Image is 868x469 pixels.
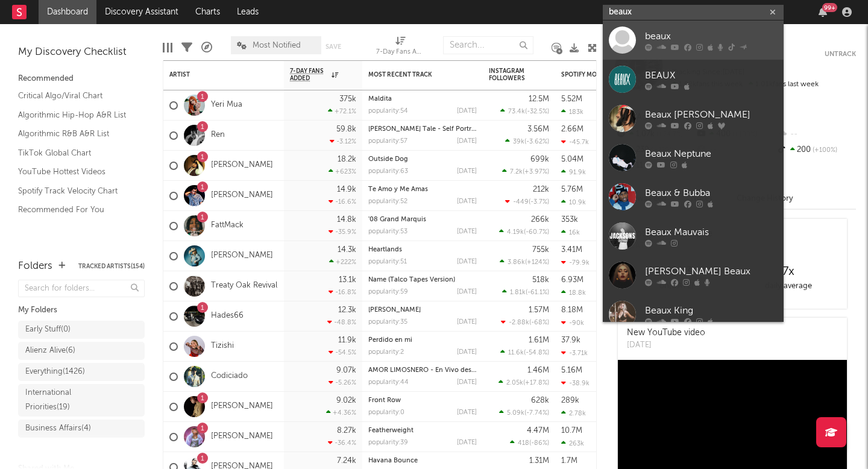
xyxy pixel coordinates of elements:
div: [DATE] [457,439,477,446]
div: popularity: 59 [368,289,408,295]
a: Heartlands [368,247,402,253]
div: -5.26 % [329,379,356,386]
div: Early Stuff ( 0 ) [25,323,71,337]
a: Codiciado [211,371,248,382]
div: AMOR LIMOSNERO - En Vivo desde Los Ángeles [368,367,477,374]
span: 11.6k [508,350,524,356]
div: -36.4 % [328,439,356,447]
button: Untrack [825,48,856,60]
a: Front Row [368,397,401,404]
span: Most Notified [253,42,301,49]
a: Maldita [368,96,392,102]
div: Recommended [18,72,145,86]
a: Beaux & Bubba [603,177,784,216]
span: 418 [518,440,529,447]
div: Ja Morant [368,307,477,313]
a: Beaux King [603,295,784,334]
div: 5.76M [561,186,583,194]
div: [DATE] [457,168,477,175]
a: FattMack [211,221,244,231]
div: 5.04M [561,156,583,163]
span: -61.1 % [527,289,547,296]
div: 5.52M [561,95,582,103]
div: [DATE] [457,379,477,386]
div: Most Recent Track [368,71,459,78]
div: 37.9k [561,336,580,344]
div: [DATE] [457,198,477,205]
span: -32.5 % [527,109,547,115]
span: +100 % [811,147,837,154]
a: '08 Grand Marquis [368,216,426,223]
div: Havana Bounce [368,458,477,464]
div: 699k [530,156,549,163]
div: popularity: 0 [368,409,404,416]
span: 2.05k [506,380,523,386]
div: 7-Day Fans Added (7-Day Fans Added) [376,30,424,65]
div: -35.9 % [329,228,356,236]
div: 212k [533,186,549,194]
div: 18.2k [338,156,356,163]
div: 10.7M [561,427,582,435]
div: Instagram Followers [489,68,531,82]
div: -3.71k [561,349,588,357]
div: Outside Dog [368,156,477,163]
div: 14.8k [337,216,356,224]
div: 9.02k [336,397,356,404]
div: popularity: 57 [368,138,407,145]
div: Beaux [PERSON_NAME] [645,107,778,122]
span: 3.86k [508,259,525,266]
button: 99+ [819,7,827,17]
div: 9.07k [336,367,356,374]
a: Outside Dog [368,156,408,163]
div: 11.9k [338,336,356,344]
a: Beaux [PERSON_NAME] [603,99,784,138]
span: -60.7 % [526,229,547,236]
a: Yeri Mua [211,100,242,110]
a: Perdido en mi [368,337,412,344]
div: +4.36 % [326,409,356,417]
div: Alienz Alive ( 6 ) [25,344,75,358]
div: 18.8k [561,289,586,297]
div: 1.46M [527,367,549,374]
div: daily average [732,279,844,294]
span: 1.81k [510,289,526,296]
div: -48.8 % [327,318,356,326]
div: [DATE] [457,319,477,326]
a: [PERSON_NAME] [211,160,273,171]
div: popularity: 35 [368,319,407,326]
div: ( ) [500,348,549,356]
div: 1.31M [529,457,549,465]
div: 14.9k [337,186,356,194]
div: 91.9k [561,168,586,176]
div: Beaux Mauvais [645,225,778,239]
div: 755k [532,246,549,254]
div: -54.5 % [329,348,356,356]
div: -- [776,127,856,142]
span: -3.7 % [530,199,547,206]
span: 5.09k [507,410,524,417]
div: beaux [645,29,778,43]
div: 2.78k [561,409,586,417]
input: Search... [443,36,533,54]
div: '08 Grand Marquis [368,216,477,223]
input: Search for folders... [18,280,145,297]
a: International Priorities(19) [18,384,145,417]
div: Heartlands [368,247,477,253]
div: 3.41M [561,246,582,254]
a: YouTube Hottest Videos [18,165,133,178]
div: 4.47M [527,427,549,435]
a: TikTok Global Chart [18,146,133,160]
div: ( ) [510,439,549,447]
div: 375k [339,95,356,103]
div: 12.5M [529,95,549,103]
div: ( ) [502,168,549,175]
span: -3.62 % [526,139,547,145]
div: Vincent's Tale - Self Portrait [368,126,477,133]
span: 7.2k [510,169,523,175]
div: Spotify Monthly Listeners [561,71,652,78]
div: 59.8k [336,125,356,133]
div: 7 x [732,265,844,279]
div: popularity: 53 [368,228,407,235]
span: +3.97 % [524,169,547,175]
div: [DATE] [627,339,705,351]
